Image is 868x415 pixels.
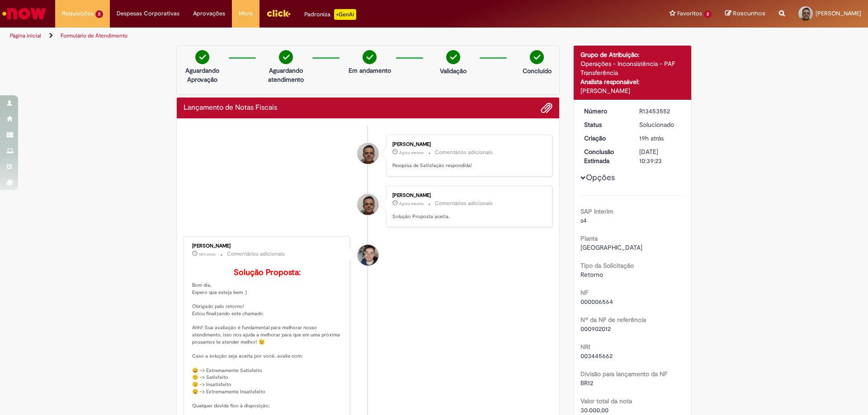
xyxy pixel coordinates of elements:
[399,201,424,206] time: 28/08/2025 10:57:59
[639,147,681,165] div: [DATE] 10:39:23
[580,343,590,351] b: NRI
[580,270,603,279] span: Retorno
[580,370,667,378] b: Divisão para lançamento da NF
[580,234,598,242] b: Planta
[392,162,543,169] p: Pesquisa de Satisfação respondida!
[363,50,377,64] img: check-circle-green.png
[580,77,685,86] div: Analista responsável:
[392,142,543,147] div: [PERSON_NAME]
[446,50,460,64] img: check-circle-green.png
[10,32,41,39] a: Página inicial
[1,5,47,23] img: ServiceNow
[580,352,613,360] span: 003445662
[639,134,664,142] time: 27/08/2025 16:25:07
[577,120,633,129] dt: Status
[264,66,308,84] p: Aguardando atendimento
[399,201,424,206] span: Agora mesmo
[733,9,765,18] span: Rascunhos
[580,207,613,215] b: SAP Interim
[704,10,712,18] span: 2
[192,243,343,249] div: [PERSON_NAME]
[580,289,588,297] b: NF
[577,107,633,116] dt: Número
[440,66,467,75] p: Validação
[639,120,681,129] div: Solucionado
[334,9,356,20] p: +GenAi
[199,252,216,257] time: 28/08/2025 10:43:47
[580,216,587,224] span: s4
[358,245,378,266] div: Guilherme Luiz Taveiros Adao
[580,86,685,95] div: [PERSON_NAME]
[435,149,493,156] small: Comentários adicionais
[580,59,685,77] div: Operações - Inconsistência - PAF Transferência
[639,107,681,116] div: R13453552
[195,50,209,64] img: check-circle-green.png
[199,252,216,257] span: 14m atrás
[7,28,572,44] ul: Trilhas de página
[580,397,632,405] b: Valor total da nota
[304,9,356,20] div: Padroniza
[580,50,685,59] div: Grupo de Atribuição:
[180,66,224,84] p: Aguardando Aprovação
[639,134,664,142] span: 19h atrás
[580,325,611,333] span: 000902012
[435,200,493,207] small: Comentários adicionais
[358,194,378,215] div: Welber Teixeira Gomes
[234,267,301,278] b: Solução Proposta:
[580,261,634,270] b: Tipo da Solicitação
[577,134,633,143] dt: Criação
[392,193,543,198] div: [PERSON_NAME]
[239,9,253,18] span: More
[580,406,609,414] span: 30.000,00
[95,10,103,18] span: 2
[184,104,277,112] h2: Lançamento de Notas Fiscais Histórico de tíquete
[580,379,593,387] span: BR12
[279,50,293,64] img: check-circle-green.png
[399,150,424,155] time: 28/08/2025 10:58:07
[523,66,552,75] p: Concluído
[117,9,179,18] span: Despesas Corporativas
[392,213,543,220] p: Solução Proposta aceita.
[266,6,291,20] img: click_logo_yellow_360x200.png
[530,50,544,64] img: check-circle-green.png
[227,250,285,258] small: Comentários adicionais
[580,298,613,306] span: 000006564
[725,9,765,18] a: Rascunhos
[399,150,424,155] span: Agora mesmo
[349,66,391,75] p: Em andamento
[580,243,642,252] span: [GEOGRAPHIC_DATA]
[541,102,552,114] button: Adicionar anexos
[61,32,127,39] a: Formulário de Atendimento
[639,134,681,143] div: 27/08/2025 16:25:07
[677,9,702,18] span: Favoritos
[577,147,633,165] dt: Conclusão Estimada
[62,9,94,18] span: Requisições
[358,143,378,164] div: Welber Teixeira Gomes
[816,9,861,17] span: [PERSON_NAME]
[193,9,225,18] span: Aprovações
[580,316,646,324] b: Nº da NF de referência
